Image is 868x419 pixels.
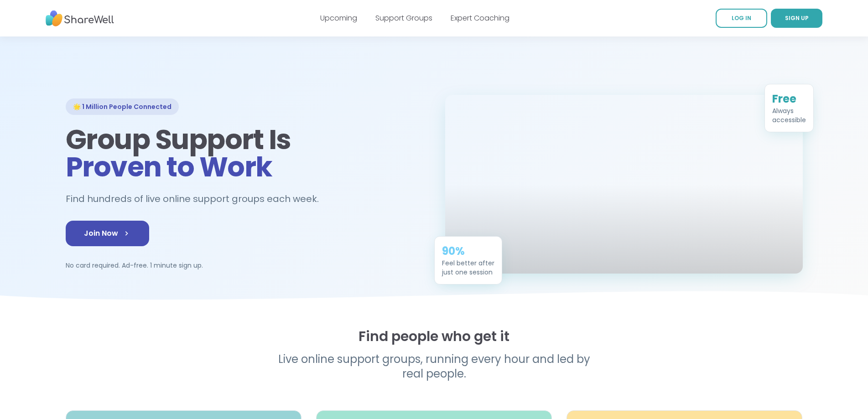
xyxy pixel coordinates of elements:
[772,92,806,106] div: Free
[716,9,767,28] a: LOG IN
[772,106,806,124] div: Always accessible
[320,13,357,23] a: Upcoming
[66,261,423,270] p: No card required. Ad-free. 1 minute sign up.
[66,191,328,207] h2: Find hundreds of live online support groups each week.
[732,14,751,22] span: LOG IN
[46,6,114,31] img: ShareWell Nav Logo
[785,14,809,22] span: SIGN UP
[259,352,609,381] p: Live online support groups, running every hour and led by real people.
[66,148,272,186] span: Proven to Work
[66,221,149,246] a: Join Now
[66,126,423,181] h1: Group Support Is
[771,9,822,28] a: SIGN UP
[442,259,494,277] div: Feel better after just one session
[66,328,803,345] h2: Find people who get it
[451,13,509,23] a: Expert Coaching
[66,98,179,115] div: 🌟 1 Million People Connected
[84,228,131,239] span: Join Now
[442,244,494,259] div: 90%
[375,13,432,23] a: Support Groups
